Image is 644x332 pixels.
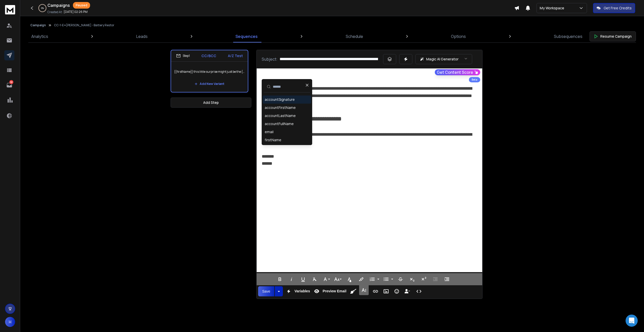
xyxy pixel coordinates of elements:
[593,3,635,13] button: Get Free Credits
[232,30,261,42] a: Sequences
[262,56,278,62] p: Subject:
[5,317,15,327] button: H
[626,315,638,327] div: Open Intercom Messenger
[64,10,88,14] p: [DATE] 02:26 PM
[265,121,294,126] div: accountFullName
[551,30,585,42] a: Subsequences
[265,129,274,134] div: email
[265,137,281,143] div: firstName
[133,30,151,42] a: Leads
[554,33,582,39] p: Subsequences
[174,65,245,79] p: {{firstName}} this little surprise might just be the {highlight|best part|top moment} of your day
[73,2,90,9] div: Paused
[426,57,459,62] p: Magic AI Generator
[343,30,366,42] a: Schedule
[201,53,216,58] p: CC/BCC
[171,50,248,92] li: Step1CC/BCCA/Z Test{{firstName}} this little surprise might just be the {highlight|best part|top ...
[265,113,296,118] div: accountLastName
[228,53,243,58] p: A/Z Test
[191,79,228,89] button: Add New Variant
[4,80,14,90] a: 58
[469,77,480,82] div: Beta
[435,69,480,75] button: Get Content Score
[265,105,296,110] div: accountFirstName
[176,54,190,58] div: Step 1
[604,6,632,11] p: Get Free Credits
[431,274,440,284] button: Decrease Indent (Ctrl+[)
[293,289,311,293] span: Variables
[28,30,51,42] a: Analytics
[448,30,469,42] a: Options
[346,33,363,39] p: Schedule
[235,33,258,39] p: Sequences
[9,80,13,84] p: 58
[47,10,63,14] p: Created At:
[284,286,311,296] button: Variables
[171,98,251,108] button: Add Step
[54,23,114,27] p: CC-1-E=[PERSON_NAME] - Battery Restor
[451,33,466,39] p: Options
[265,97,295,102] div: accountSignature
[414,286,424,296] button: Code View
[258,286,274,296] button: Save
[540,6,566,11] p: My Workspace
[321,289,347,293] span: Preview Email
[136,33,148,39] p: Leads
[5,5,15,14] img: logo
[30,23,46,27] button: Campaign
[31,33,48,39] p: Analytics
[312,286,347,296] button: Preview Email
[47,2,70,8] h1: Campaigns
[415,54,472,64] button: Magic AI Generator
[41,7,44,10] p: 0 %
[589,31,636,41] button: Resume Campaign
